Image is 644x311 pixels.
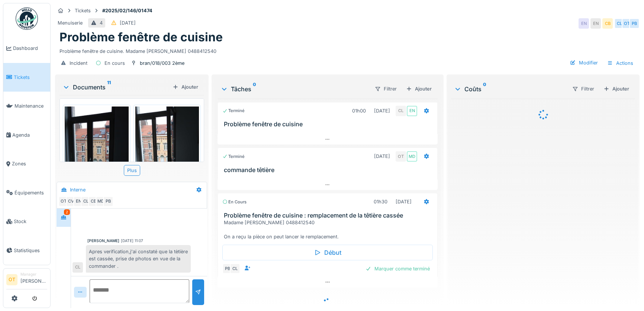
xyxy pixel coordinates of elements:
a: Maintenance [3,92,50,121]
div: Interne [70,186,86,193]
div: 01h30 [374,198,387,205]
sup: 0 [253,85,256,93]
div: CL [81,196,91,207]
h3: commande têtière [224,166,434,174]
li: OT [6,274,17,285]
span: Agenda [12,131,47,139]
div: CL [73,262,83,273]
div: PB [222,263,233,274]
span: Dashboard [13,45,47,52]
div: CL [396,106,406,116]
strong: #2025/02/146/01474 [99,7,155,14]
div: [DATE] [120,19,136,26]
h1: Problème fenêtre de cuisine [59,30,223,44]
div: Ajouter [600,84,632,94]
div: Début [222,245,433,260]
div: Madame [PERSON_NAME] 0488412540 On a reçu la pièce on peut lancer le remplacement. [224,219,434,241]
div: OT [58,196,69,207]
div: Actions [604,58,637,69]
div: EN [73,196,84,207]
div: EN [590,18,601,29]
div: En cours [222,199,247,205]
div: EN [579,18,589,29]
a: Zones [3,149,50,178]
a: Tickets [3,63,50,92]
div: Apres verification,j'ai constaté que la tètière est cassée, prise de photos en vue de la commander . [86,245,191,273]
div: MD [96,196,106,207]
div: CL [230,263,240,274]
div: Ajouter [170,82,201,92]
div: 2 [64,209,70,215]
span: Tickets [14,74,47,81]
div: Manager [20,272,47,277]
div: Ajouter [403,84,435,94]
div: EN [407,106,417,116]
sup: 0 [483,85,486,93]
a: Agenda [3,121,50,150]
div: Menuiserie [58,19,83,26]
div: MD [407,151,417,162]
a: OT Manager[PERSON_NAME] [6,272,47,289]
sup: 11 [107,83,111,92]
div: Incident [70,60,87,67]
div: En cours [104,60,125,67]
div: Terminé [222,108,245,114]
img: 2hnalo1pltuenk1vh4qjmpnh97sd [135,107,199,192]
div: Documents [62,83,170,92]
h3: Problème fenêtre de cuisine : remplacement de la têtière cassée [224,212,434,219]
div: Terminé [222,153,245,160]
span: Zones [12,160,47,167]
div: PB [629,18,640,29]
div: CV [66,196,76,207]
div: CL [614,18,625,29]
div: Tâches [220,85,368,93]
div: PB [103,196,113,207]
img: Badge_color-CXgf-gQk.svg [16,7,38,30]
div: OT [622,18,632,29]
span: Stock [14,218,47,225]
div: Filtrer [569,83,598,94]
div: 4 [100,19,103,26]
h3: Problème fenêtre de cuisine [224,121,434,128]
span: Équipements [15,189,47,196]
div: OT [396,151,406,162]
li: [PERSON_NAME] [20,272,47,288]
div: Plus [124,165,140,176]
div: [DATE] 11:07 [121,238,143,244]
div: Coûts [454,85,566,93]
a: Statistiques [3,236,50,265]
div: [DATE] [374,107,390,114]
div: [PERSON_NAME] [87,238,119,244]
div: CB [602,18,613,29]
span: Statistiques [14,247,47,254]
a: Équipements [3,178,50,207]
div: [DATE] [374,153,390,160]
div: Tickets [75,7,91,14]
a: Dashboard [3,34,50,63]
div: CB [88,196,99,207]
div: Problème fenêtre de cuisine. Madame [PERSON_NAME] 0488412540 [59,45,635,55]
div: 01h00 [352,107,366,114]
img: fvy3t0ys6ggehbrmph5ai54iv7nc [65,107,129,192]
div: Modifier [567,58,601,68]
div: Marquer comme terminé [363,264,433,274]
span: Maintenance [15,102,47,110]
a: Stock [3,207,50,236]
div: [DATE] [396,198,412,205]
div: bran/018/003 2ème [140,60,184,67]
div: Filtrer [371,83,400,94]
